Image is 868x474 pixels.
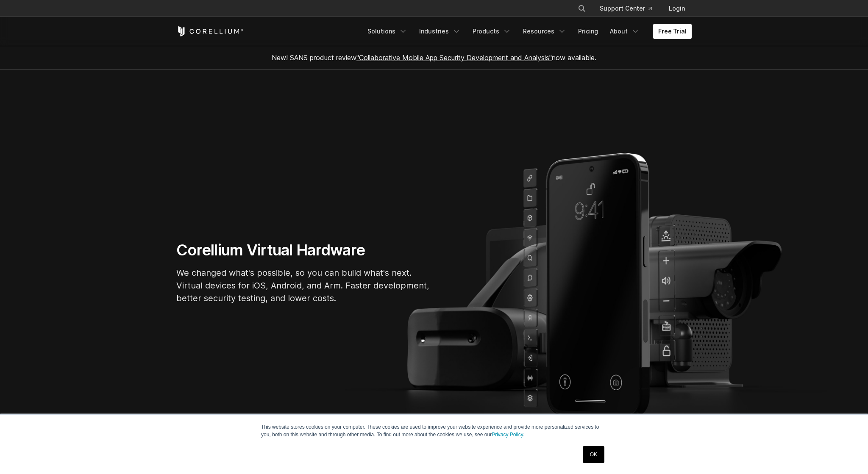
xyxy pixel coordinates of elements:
a: About [605,24,645,39]
a: Products [467,24,516,39]
span: New! SANS product review now available. [272,53,596,62]
a: Corellium Home [176,26,244,36]
a: Pricing [573,24,603,39]
a: Resources [518,24,571,39]
a: Free Trial [653,24,692,39]
p: This website stores cookies on your computer. These cookies are used to improve your website expe... [261,423,607,438]
a: "Collaborative Mobile App Security Development and Analysis" [356,53,552,62]
p: We changed what's possible, so you can build what's next. Virtual devices for iOS, Android, and A... [176,266,431,305]
button: Search [574,1,590,16]
a: Privacy Policy. [492,432,524,438]
div: Navigation Menu [362,24,692,39]
a: OK [583,446,604,463]
a: Support Center [593,1,659,16]
div: Navigation Menu [568,1,692,16]
a: Industries [414,24,466,39]
a: Solutions [362,24,412,39]
h1: Corellium Virtual Hardware [176,241,431,260]
a: Login [662,1,692,16]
